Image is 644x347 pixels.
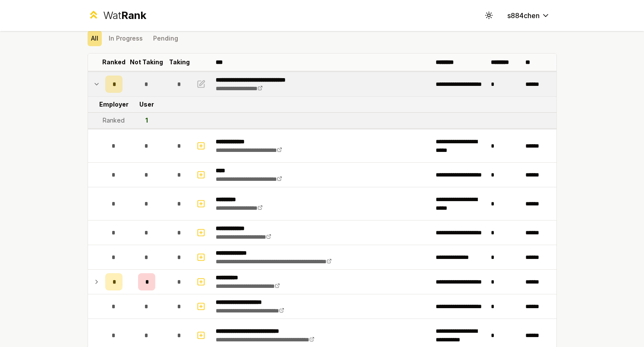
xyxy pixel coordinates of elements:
[88,9,147,22] a: WatRank
[102,97,126,112] td: Employer
[103,116,125,125] div: Ranked
[507,10,540,21] span: s884chen
[130,58,163,66] p: Not Taking
[103,9,146,22] div: Wat
[105,31,146,46] button: In Progress
[150,31,182,46] button: Pending
[102,58,126,66] p: Ranked
[126,97,167,112] td: User
[500,8,557,23] button: s884chen
[88,31,102,46] button: All
[145,116,148,125] div: 1
[121,9,146,22] span: Rank
[169,58,190,66] p: Taking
